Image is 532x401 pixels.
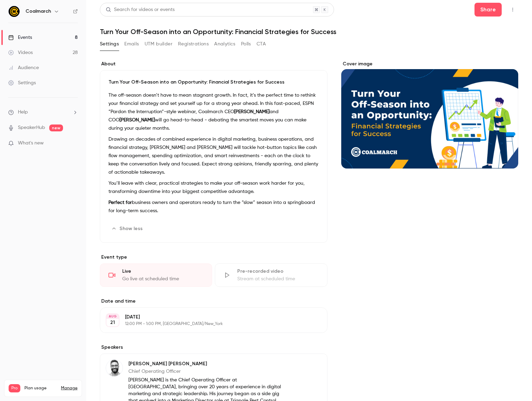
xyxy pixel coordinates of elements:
div: AUG [106,314,119,319]
a: SpeakerHub [18,124,45,131]
img: Frank Andolina [106,360,123,376]
label: Date and time [100,298,327,305]
label: About [100,61,327,67]
p: [PERSON_NAME] [PERSON_NAME] [128,360,283,367]
h6: Coalmarch [25,8,51,15]
div: Videos [8,49,33,56]
button: Analytics [214,39,236,50]
span: 28 [63,393,68,398]
div: Events [8,34,32,41]
p: Turn Your Off-Season into an Opportunity: Financial Strategies for Success [108,79,319,86]
div: Settings [8,79,36,86]
p: business owners and operators ready to turn the “slow” season into a springboard for long-term su... [108,198,319,215]
button: Emails [124,39,139,50]
button: Show less [108,223,147,234]
h1: Turn Your Off-Season into an Opportunity: Financial Strategies for Success [100,28,518,36]
p: / 150 [63,392,77,399]
p: Videos [9,392,22,399]
span: Plan usage [24,386,57,391]
div: Pre-recorded videoStream at scheduled time [215,263,327,287]
p: Event type [100,254,327,261]
button: Share [474,3,502,17]
a: Manage [61,386,77,391]
div: Audience [8,64,39,71]
button: CTA [257,39,266,50]
span: new [49,124,63,131]
label: Speakers [100,344,327,351]
strong: Perfect for [108,200,132,205]
div: Live [122,268,204,275]
img: Coalmarch [9,6,20,17]
div: LiveGo live at scheduled time [100,263,212,287]
button: Registrations [178,39,209,50]
div: Pre-recorded video [237,268,319,275]
li: help-dropdown-opener [8,109,78,116]
button: Settings [100,39,119,50]
p: The off-season doesn’t have to mean stagnant growth. In fact, it’s the perfect time to rethink yo... [108,91,319,132]
strong: [PERSON_NAME] [119,118,155,122]
button: Polls [241,39,251,50]
p: [DATE] [125,314,291,321]
p: Chief Operating Officer [128,368,283,375]
span: What's new [18,140,44,147]
iframe: Noticeable Trigger [70,140,78,147]
button: UTM builder [145,39,173,50]
section: Cover image [341,61,518,169]
button: Edit [296,359,322,370]
button: cover-image [499,149,513,163]
p: Drawing on decades of combined experience in digital marketing, business operations, and financia... [108,135,319,176]
p: You’ll leave with clear, practical strategies to make your off-season work harder for you, transf... [108,179,319,196]
div: Stream at scheduled time [237,275,319,282]
div: Go live at scheduled time [122,275,204,282]
p: 21 [110,319,115,326]
span: Help [18,109,28,116]
strong: [PERSON_NAME] [234,109,270,114]
span: Pro [9,384,20,392]
p: 12:00 PM - 1:00 PM, [GEOGRAPHIC_DATA]/New_York [125,321,291,327]
div: Search for videos or events [106,6,175,13]
label: Cover image [341,61,518,67]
